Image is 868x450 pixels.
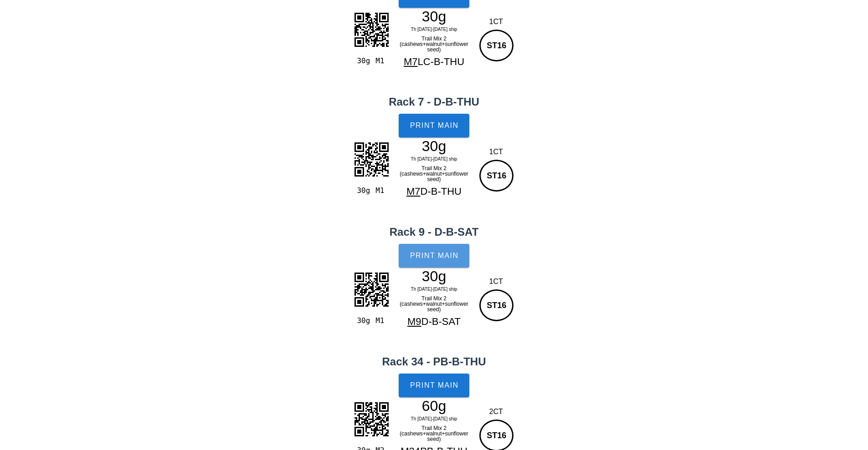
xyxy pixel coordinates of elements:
[477,16,515,27] div: 1CT
[395,10,474,23] div: 30g
[404,56,418,67] span: M7
[399,244,469,268] button: Print Main
[411,157,457,162] span: Th [DATE]-[DATE] ship
[395,34,474,54] div: Trail Mix 2 (cashews+walnut+sunflower seed)
[411,416,457,421] span: Th [DATE]-[DATE] ship
[410,381,459,389] span: Print Main
[411,27,457,32] span: Th [DATE]-[DATE] ship
[477,276,515,287] div: 1CT
[410,121,459,130] span: Print Main
[5,94,863,110] h2: Rack 7 - D-B-THU
[421,186,462,197] span: D-B-THU
[353,315,372,327] div: 30g
[399,374,469,397] button: Print Main
[395,424,474,444] div: Trail Mix 2 (cashews+walnut+sunflower seed)
[372,315,390,327] div: M1
[479,160,514,192] div: ST16
[479,30,514,61] div: ST16
[395,269,474,283] div: 30g
[407,316,421,327] span: M9
[5,224,863,240] h2: Rack 9 - D-B-SAT
[372,185,390,197] div: M1
[349,396,394,442] img: yMg8VG22E6IeqM4Woo66Zg65C5H2asytewi5BLHpyjzSRqw9QfynmuRxNIQYs+vICiEZH5s5BKbesuaOym8RBEIIQWmjTQjZC...
[349,267,394,312] img: DPnEJI4MXMITEnW3FJ5FUEghBCUNsaEkI1gk6VCCEFpY0wI2Qg2WSqEEJQ2xoSQjWCTpUIIQWljTAjZCDZZKoQQlDbGhJCNYJ...
[353,55,372,67] div: 30g
[395,139,474,153] div: 30g
[477,147,515,157] div: 1CT
[477,406,515,417] div: 2CT
[410,252,459,260] span: Print Main
[395,399,474,413] div: 60g
[349,7,394,52] img: IgiEEILSRpsQshFsclQIIShttAkhG8EmR4UQgtJGmxCyEWxyVAghKG20CSEbwSZHhRCC0kabELIRbHLUN2Z0Uz4u+RAdAAAAA...
[5,354,863,370] h2: Rack 34 - PB-B-THU
[353,185,372,197] div: 30g
[479,289,514,321] div: ST16
[421,316,461,327] span: D-B-SAT
[406,186,421,197] span: M7
[395,294,474,314] div: Trail Mix 2 (cashews+walnut+sunflower seed)
[399,114,469,137] button: Print Main
[417,56,464,67] span: LC-B-THU
[349,137,394,182] img: WskJIYbCOZ0ch11WrdQ4hnq0Sos4GXXWGtMMEm7pPCGn6SPrP1BCShaS2qDarZvZIQtSevmvoU21qB051zzLROgdDFVQIeY5Y...
[395,164,474,184] div: Trail Mix 2 (cashews+walnut+sunflower seed)
[372,55,390,67] div: M1
[411,287,457,292] span: Th [DATE]-[DATE] ship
